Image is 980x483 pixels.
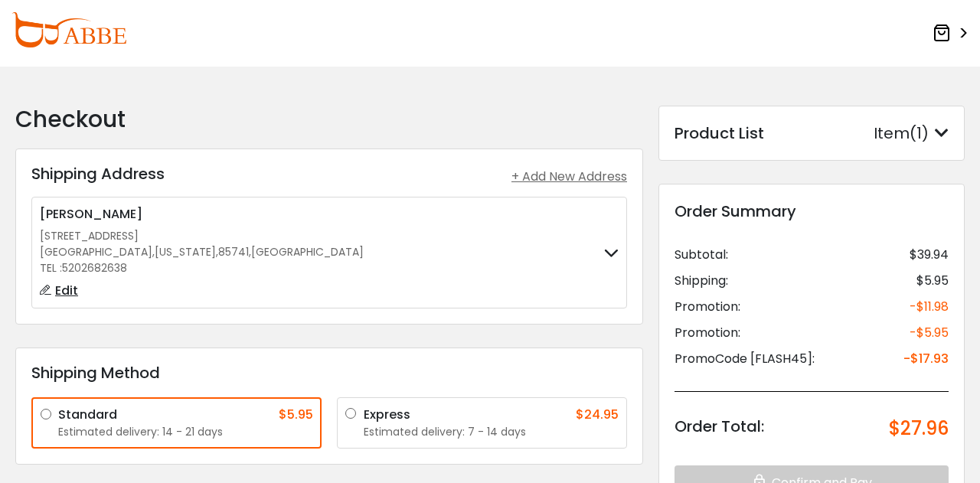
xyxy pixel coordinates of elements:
h3: Shipping Method [31,364,627,382]
div: + Add New Address [511,168,627,186]
div: Product List [675,122,764,145]
div: $39.94 [910,246,949,264]
span: [US_STATE] [155,244,216,260]
div: $5.95 [279,406,313,424]
div: TEL : [40,260,364,276]
div: $27.96 [889,415,949,442]
div: Item(1) [874,122,949,145]
div: $24.95 [576,406,619,424]
div: Promotion: [675,298,740,316]
div: Order Summary [675,200,949,223]
div: -$17.93 [903,350,949,368]
img: abbeglasses.com [11,12,126,47]
div: Subtotal: [675,246,728,264]
div: Promotion: [675,324,740,342]
div: Estimated delivery: 7 - 14 days [364,424,619,440]
div: , , , [40,244,364,260]
span: [GEOGRAPHIC_DATA] [251,244,364,260]
div: $5.95 [916,272,949,290]
div: -$11.98 [910,298,949,316]
span: 85741 [218,244,249,260]
span: [GEOGRAPHIC_DATA] [40,244,152,260]
h2: Checkout [15,106,643,133]
span: > [954,20,969,47]
div: Shipping: [675,272,728,290]
div: -$5.95 [910,324,949,342]
span: Edit [55,282,78,299]
div: Order Total: [675,415,764,442]
h3: Shipping Address [31,165,165,183]
span: [STREET_ADDRESS] [40,228,139,243]
div: Estimated delivery: 14 - 21 days [58,424,313,440]
span: [PERSON_NAME] [40,205,142,223]
div: Standard [58,406,117,424]
div: PromoCode [FLASH45]: [675,350,815,368]
div: Express [364,406,410,424]
span: 5202682638 [62,260,127,276]
a: > [933,19,969,47]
